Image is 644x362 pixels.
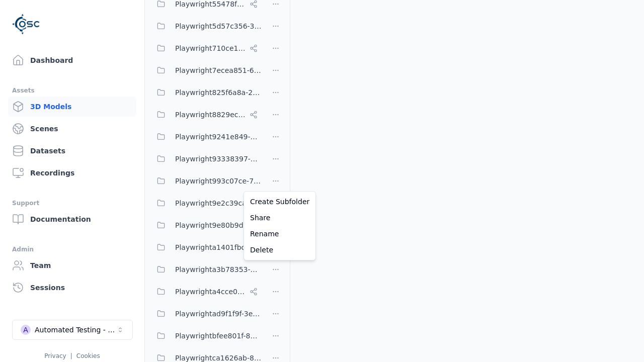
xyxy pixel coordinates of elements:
a: Create Subfolder [246,194,313,210]
a: Rename [246,226,313,242]
a: Share [246,210,313,226]
a: Delete [246,242,313,258]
